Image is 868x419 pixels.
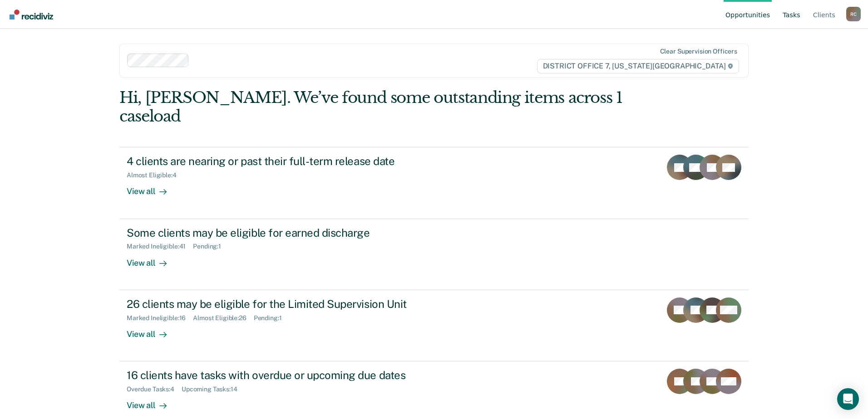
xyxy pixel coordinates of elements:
div: 16 clients have tasks with overdue or upcoming due dates [127,369,445,382]
div: Almost Eligible : 4 [127,171,184,179]
div: View all [127,179,178,197]
div: Some clients may be eligible for earned discharge [127,226,445,239]
div: View all [127,393,178,411]
div: Upcoming Tasks : 14 [182,385,245,393]
img: Recidiviz [10,10,53,19]
a: 26 clients may be eligible for the Limited Supervision UnitMarked Ineligible:16Almost Eligible:26... [119,290,749,361]
div: Marked Ineligible : 16 [127,314,193,322]
div: View all [127,322,178,339]
a: Some clients may be eligible for earned dischargeMarked Ineligible:41Pending:1View all [119,219,749,290]
div: Pending : 1 [254,314,289,322]
div: Marked Ineligible : 41 [127,243,193,250]
a: 4 clients are nearing or past their full-term release dateAlmost Eligible:4View all [119,147,749,219]
span: DISTRICT OFFICE 7, [US_STATE][GEOGRAPHIC_DATA] [537,59,739,73]
div: R C [846,7,861,21]
div: Clear supervision officers [660,48,737,55]
div: View all [127,250,178,268]
div: Almost Eligible : 26 [193,314,254,322]
div: 26 clients may be eligible for the Limited Supervision Unit [127,297,445,311]
div: Hi, [PERSON_NAME]. We’ve found some outstanding items across 1 caseload [119,88,623,126]
button: Profile dropdown button [846,7,861,21]
div: 4 clients are nearing or past their full-term release date [127,155,445,168]
div: Open Intercom Messenger [837,388,859,410]
div: Overdue Tasks : 4 [127,385,182,393]
div: Pending : 1 [193,243,228,250]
